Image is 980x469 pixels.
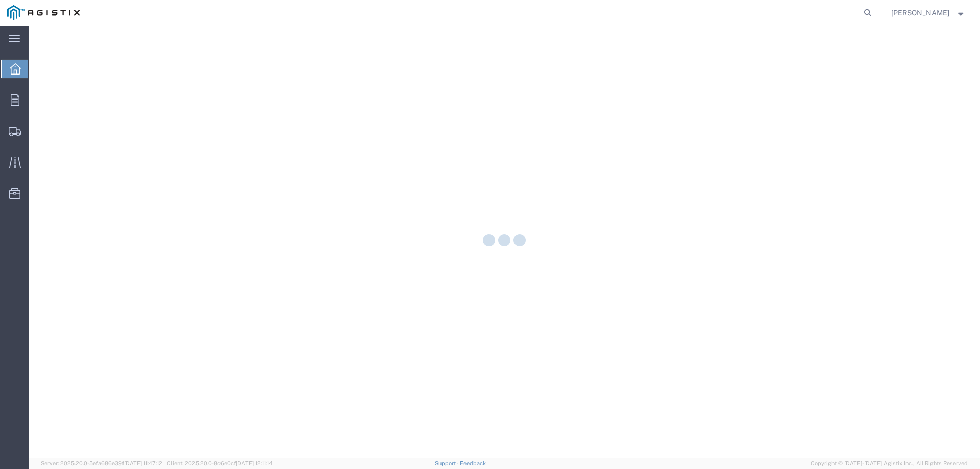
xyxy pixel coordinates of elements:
span: [DATE] 12:11:14 [236,460,273,466]
span: Copyright © [DATE]-[DATE] Agistix Inc., All Rights Reserved [811,459,968,468]
button: [PERSON_NAME] [891,7,966,19]
img: logo [7,5,80,20]
a: Support [435,460,460,466]
span: [DATE] 11:47:12 [124,460,162,466]
span: Server: 2025.20.0-5efa686e39f [41,460,162,466]
span: Client: 2025.20.0-8c6e0cf [167,460,273,466]
a: Feedback [460,460,486,466]
span: Sharay Galdeira [891,7,949,18]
